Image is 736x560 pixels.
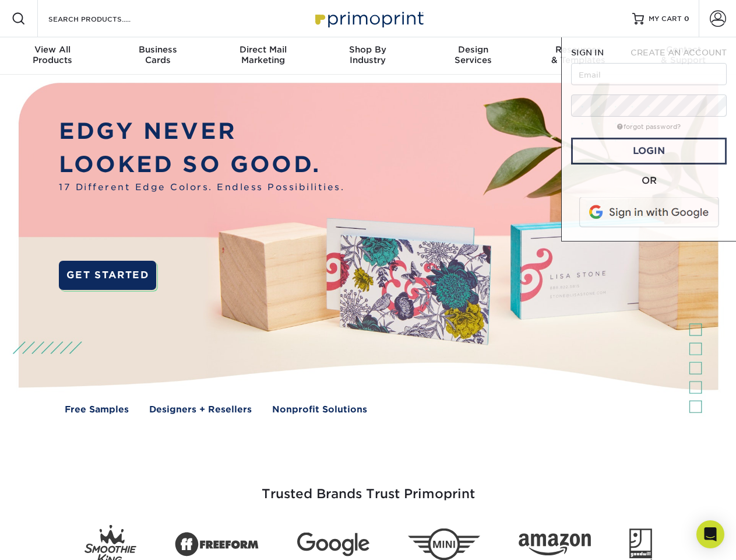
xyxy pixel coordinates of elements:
[210,37,315,75] a: Direct MailMarketing
[421,37,526,75] a: DesignServices
[631,48,727,57] span: CREATE AN ACCOUNT
[526,44,631,65] div: & Templates
[315,44,420,65] div: Industry
[105,44,210,55] span: Business
[421,44,526,65] div: Services
[519,534,591,556] img: Amazon
[149,403,252,416] a: Designers + Resellers
[696,520,724,548] div: Open Intercom Messenger
[421,44,526,55] span: Design
[315,37,420,75] a: Shop ByIndustry
[629,528,652,560] img: Goodwill
[47,12,161,26] input: SEARCH PRODUCTS.....
[571,138,727,164] a: Login
[210,44,315,65] div: Marketing
[59,181,344,194] span: 17 Different Edge Colors. Endless Possibilities.
[59,115,344,148] p: EDGY NEVER
[526,37,631,75] a: Resources& Templates
[649,14,682,24] span: MY CART
[65,403,129,416] a: Free Samples
[297,533,369,556] img: Google
[210,44,315,55] span: Direct Mail
[684,15,689,23] span: 0
[105,44,210,65] div: Cards
[310,6,427,31] img: Primoprint
[526,44,631,55] span: Resources
[315,44,420,55] span: Shop By
[105,37,210,75] a: BusinessCards
[59,261,156,290] a: GET STARTED
[272,403,367,416] a: Nonprofit Solutions
[571,63,727,85] input: Email
[571,48,604,57] span: SIGN IN
[617,123,681,131] a: forgot password?
[59,148,344,181] p: LOOKED SO GOOD.
[571,174,727,188] div: OR
[27,459,709,516] h3: Trusted Brands Trust Primoprint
